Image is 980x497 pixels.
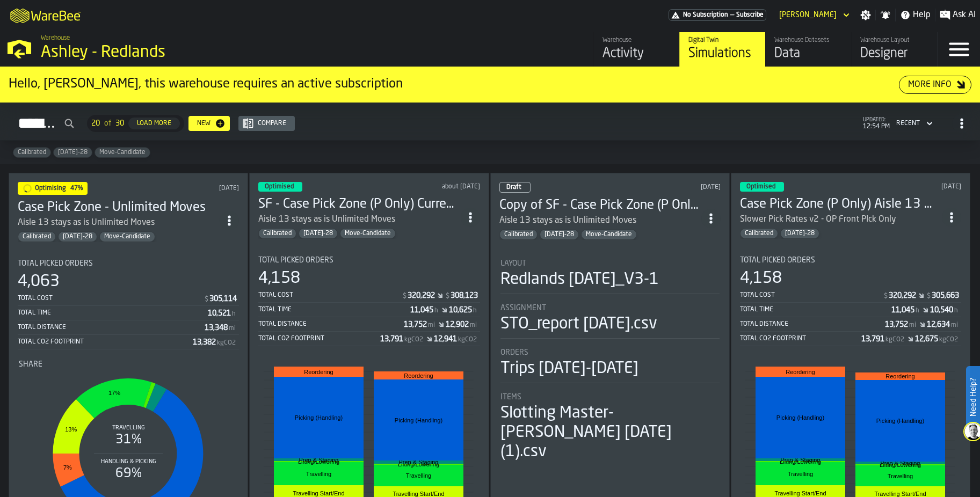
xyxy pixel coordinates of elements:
span: Layout [500,259,526,268]
span: Jul-28 [59,233,97,240]
span: kgCO2 [404,336,423,343]
div: Title [258,256,480,265]
span: Draft [506,184,521,191]
div: Redlands [DATE]_V3-1 [500,270,659,289]
div: Total Distance [18,324,205,331]
span: Assignment [500,304,546,312]
div: Stat Value [434,335,457,343]
div: Stat Value [209,295,237,303]
div: Warehouse [602,36,671,44]
div: Ashley - Redlands [41,43,331,62]
span: $ [927,293,931,300]
div: Updated: 9/8/2025, 5:05:06 PM Created: 7/26/2025, 3:47:01 PM [392,183,480,191]
div: Stat Value [915,335,938,343]
div: Slower Pick Rates v2 - OP Front PIck Only [740,213,896,226]
button: button-New [188,116,230,131]
div: Title [740,256,961,265]
span: $ [205,296,208,303]
div: stat-Total Picked Orders [740,256,961,346]
h3: Case Pick Zone - Unlimited Moves [18,199,220,216]
span: Total Picked Orders [18,259,93,268]
div: Total CO2 Footprint [740,335,861,342]
div: Total Time [258,306,410,313]
div: Trips [DATE]-[DATE] [500,359,638,378]
div: 4,158 [740,269,782,288]
span: h [916,307,919,315]
div: 4,063 [18,272,60,291]
span: h [232,310,236,318]
span: 47% [70,185,83,192]
div: stat-Total Picked Orders [18,259,239,349]
h3: Case Pick Zone (P Only) Aisle 13 moved [740,196,942,213]
span: Ask AI [953,9,976,21]
span: of [104,119,111,128]
div: stat-Total Picked Orders [258,256,480,346]
div: Load More [133,120,176,127]
label: button-toggle-Menu [938,32,980,67]
div: Stat Value [408,291,435,300]
div: Stat Value [861,335,884,343]
span: updated: [863,117,890,123]
div: STO_report [DATE].csv [500,315,657,334]
div: Warehouse Layout [860,36,928,44]
section: card-SimulationDashboardCard-draft [499,248,721,464]
div: Total CO2 Footprint [18,338,193,346]
span: h [954,307,958,315]
div: Title [500,304,720,312]
span: kgCO2 [217,339,236,347]
span: — [730,11,734,19]
div: Title [18,259,239,268]
div: Title [500,259,720,268]
span: Calibrated [13,149,50,156]
div: 4,158 [258,269,300,288]
span: Subscribe [736,11,764,19]
div: Aisle 13 stays as is Unlimited Moves [18,216,155,229]
div: status-0 2 [499,182,531,193]
span: kgCO2 [939,336,958,343]
div: Stat Value [193,338,216,347]
div: SF - Case Pick Zone (P Only) Current Unlimited Moves [258,196,460,213]
div: Stat Value [410,306,433,315]
span: mi [470,321,477,329]
label: Need Help? [967,367,979,427]
div: Activity [602,45,671,62]
div: Stat Value [380,335,403,343]
div: Stat Value [932,291,959,300]
button: button-Compare [238,116,295,131]
div: Title [500,348,720,357]
span: Jul-28 [54,149,92,156]
div: DropdownMenuValue-Bharathi Balasubramanian [779,11,837,19]
div: Menu Subscription [669,9,766,21]
div: Aisle 13 stays as is Unlimited Moves [499,214,701,227]
span: Orders [500,348,528,357]
span: 12:54 PM [863,123,890,130]
div: Slotting Master-[PERSON_NAME] [DATE] (1).csv [500,404,720,462]
div: Stat Value [404,320,427,329]
div: Stat Value [451,291,478,300]
div: Slower Pick Rates v2 - OP Front PIck Only [740,213,942,226]
div: Copy of SF - Case Pick Zone (P Only) Current Unlimited Moves [499,197,701,214]
div: Title [19,360,238,369]
span: Optimising [35,185,66,192]
span: Calibrated [259,230,296,237]
a: link-to-/wh/i/5ada57a6-213f-41bf-87e1-f77a1f45be79/simulations [679,32,765,67]
span: kgCO2 [458,336,477,343]
div: Stat Value [891,306,914,315]
label: button-toggle-Notifications [876,10,895,20]
span: Calibrated [18,233,55,240]
span: Warehouse [41,34,70,42]
div: Title [500,393,720,401]
a: link-to-/wh/i/5ada57a6-213f-41bf-87e1-f77a1f45be79/data [765,32,851,67]
span: $ [446,293,449,300]
button: button-Load More [128,118,180,129]
div: Total Cost [258,291,401,299]
div: Updated: 9/30/2025, 5:04:45 PM Created: 9/11/2025, 5:22:03 PM [164,185,239,192]
span: Items [500,393,521,401]
a: link-to-/wh/i/5ada57a6-213f-41bf-87e1-f77a1f45be79/pricing/ [669,9,766,21]
div: New [193,120,215,127]
span: h [473,307,477,315]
